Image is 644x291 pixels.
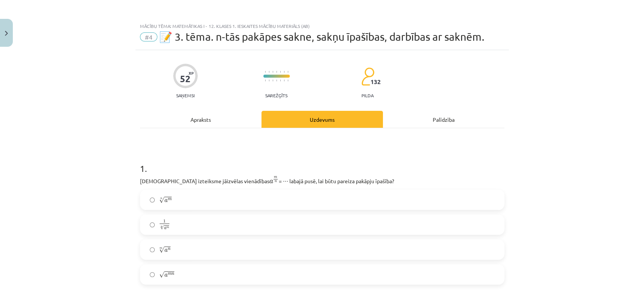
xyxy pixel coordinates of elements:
[276,80,277,81] img: icon-short-line-57e1e144782c952c97e751825c79c345078a6d821885a25fce030b3d8c18986b.svg
[163,220,166,223] span: 1
[370,78,381,85] span: 132
[274,176,277,178] span: m
[269,180,273,184] span: a
[164,227,166,230] span: a
[140,111,261,128] div: Apraksts
[269,80,269,81] img: icon-short-line-57e1e144782c952c97e751825c79c345078a6d821885a25fce030b3d8c18986b.svg
[159,247,164,253] span: √
[140,23,504,29] div: Mācību tēma: Matemātikas i - 12. klases 1. ieskaites mācību materiāls (ab)
[159,197,164,203] span: √
[274,181,277,182] span: n
[265,80,266,81] img: icon-short-line-57e1e144782c952c97e751825c79c345078a6d821885a25fce030b3d8c18986b.svg
[280,80,281,81] img: icon-short-line-57e1e144782c952c97e751825c79c345078a6d821885a25fce030b3d8c18986b.svg
[265,93,287,98] p: Sarežģīts
[140,176,504,185] p: [DEMOGRAPHIC_DATA] izteiksme jāizvēlas vienādības = ⋯ labajā pusē, lai būtu pareiza pakāpju īpašība?
[180,74,191,84] div: 52
[272,71,273,73] img: icon-short-line-57e1e144782c952c97e751825c79c345078a6d821885a25fce030b3d8c18986b.svg
[361,93,373,98] p: pilda
[189,71,194,75] span: XP
[168,198,172,201] span: m
[5,31,8,36] img: icon-close-lesson-0947bae3869378f0d4975bcd49f059093ad1ed9edebbc8119c70593378902aed.svg
[140,32,157,41] span: #4
[172,273,174,275] span: n
[272,80,273,81] img: icon-short-line-57e1e144782c952c97e751825c79c345078a6d821885a25fce030b3d8c18986b.svg
[168,273,172,275] span: m
[261,111,383,128] div: Uzdevums
[284,71,284,73] img: icon-short-line-57e1e144782c952c97e751825c79c345078a6d821885a25fce030b3d8c18986b.svg
[284,80,284,81] img: icon-short-line-57e1e144782c952c97e751825c79c345078a6d821885a25fce030b3d8c18986b.svg
[164,274,168,277] span: a
[287,71,288,73] img: icon-short-line-57e1e144782c952c97e751825c79c345078a6d821885a25fce030b3d8c18986b.svg
[160,225,164,230] span: √
[159,271,164,278] span: √
[280,71,281,73] img: icon-short-line-57e1e144782c952c97e751825c79c345078a6d821885a25fce030b3d8c18986b.svg
[164,249,168,252] span: a
[287,80,288,81] img: icon-short-line-57e1e144782c952c97e751825c79c345078a6d821885a25fce030b3d8c18986b.svg
[265,71,266,73] img: icon-short-line-57e1e144782c952c97e751825c79c345078a6d821885a25fce030b3d8c18986b.svg
[276,71,277,73] img: icon-short-line-57e1e144782c952c97e751825c79c345078a6d821885a25fce030b3d8c18986b.svg
[164,199,168,202] span: a
[168,248,171,250] span: n
[166,227,169,228] span: m
[159,31,484,43] span: 📝 3. tēma. n-tās pakāpes sakne, sakņu īpašības, darbības ar saknēm.
[173,93,198,98] p: Saņemsi
[383,111,504,128] div: Palīdzība
[140,150,504,173] h1: 1 .
[269,71,269,73] img: icon-short-line-57e1e144782c952c97e751825c79c345078a6d821885a25fce030b3d8c18986b.svg
[361,67,374,86] img: students-c634bb4e5e11cddfef0936a35e636f08e4e9abd3cc4e673bd6f9a4125e45ecb1.svg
